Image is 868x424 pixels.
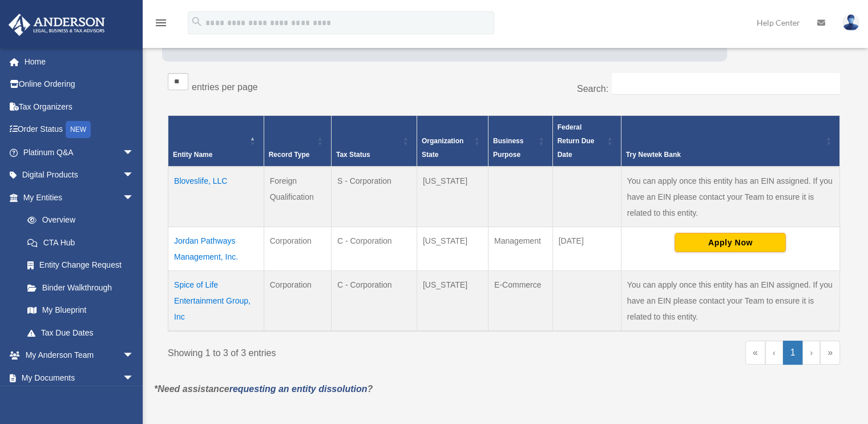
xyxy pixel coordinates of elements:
[5,14,108,36] img: Anderson Advisors Platinum Portal
[8,366,151,389] a: My Documentsarrow_drop_down
[488,270,552,331] td: E-Commerce
[552,227,621,270] td: [DATE]
[123,164,146,187] span: arrow_drop_down
[417,167,488,227] td: [US_STATE]
[16,321,146,344] a: Tax Due Dates
[154,16,168,30] i: menu
[331,270,417,331] td: C - Corporation
[123,366,146,390] span: arrow_drop_down
[264,270,331,331] td: Corporation
[8,73,151,96] a: Online Ordering
[558,123,595,159] span: Federal Return Due Date
[192,82,258,92] label: entries per page
[331,167,417,227] td: S - Corporation
[16,231,146,254] a: CTA Hub
[8,344,151,367] a: My Anderson Teamarrow_drop_down
[16,209,140,232] a: Overview
[488,227,552,270] td: Management
[173,151,212,159] span: Entity Name
[16,276,146,299] a: Binder Walkthrough
[66,121,91,138] div: NEW
[331,227,417,270] td: C - Corporation
[765,341,783,365] a: Previous
[16,254,146,277] a: Entity Change Request
[675,233,786,252] button: Apply Now
[264,115,331,167] th: Record Type: Activate to sort
[745,341,765,365] a: First
[8,118,151,142] a: Order StatusNEW
[123,141,146,164] span: arrow_drop_down
[417,270,488,331] td: [US_STATE]
[621,167,839,227] td: You can apply once this entity has an EIN assigned. If you have an EIN please contact your Team t...
[488,115,552,167] th: Business Purpose: Activate to sort
[191,15,203,28] i: search
[123,344,146,368] span: arrow_drop_down
[621,270,839,331] td: You can apply once this entity has an EIN assigned. If you have an EIN please contact your Team t...
[552,115,621,167] th: Federal Return Due Date: Activate to sort
[577,84,608,94] label: Search:
[417,227,488,270] td: [US_STATE]
[168,341,495,361] div: Showing 1 to 3 of 3 entries
[842,14,859,31] img: User Pic
[154,384,373,394] em: *Need assistance ?
[269,151,310,159] span: Record Type
[820,341,840,365] a: Last
[783,341,803,365] a: 1
[168,227,264,270] td: Jordan Pathways Management, Inc.
[168,115,264,167] th: Entity Name: Activate to invert sorting
[8,164,151,187] a: Digital Productsarrow_drop_down
[802,341,820,365] a: Next
[8,186,146,209] a: My Entitiesarrow_drop_down
[621,115,839,167] th: Try Newtek Bank : Activate to sort
[417,115,488,167] th: Organization State: Activate to sort
[264,167,331,227] td: Foreign Qualification
[168,167,264,227] td: Bloveslife, LLC
[626,148,822,161] div: Try Newtek Bank
[493,137,523,159] span: Business Purpose
[123,186,146,209] span: arrow_drop_down
[8,50,151,73] a: Home
[168,270,264,331] td: Spice of Life Entertainment Group, Inc
[336,151,370,159] span: Tax Status
[422,137,463,159] span: Organization State
[8,141,151,164] a: Platinum Q&Aarrow_drop_down
[8,95,151,118] a: Tax Organizers
[16,299,146,322] a: My Blueprint
[229,384,368,394] a: requesting an entity dissolution
[331,115,417,167] th: Tax Status: Activate to sort
[264,227,331,270] td: Corporation
[154,20,168,30] a: menu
